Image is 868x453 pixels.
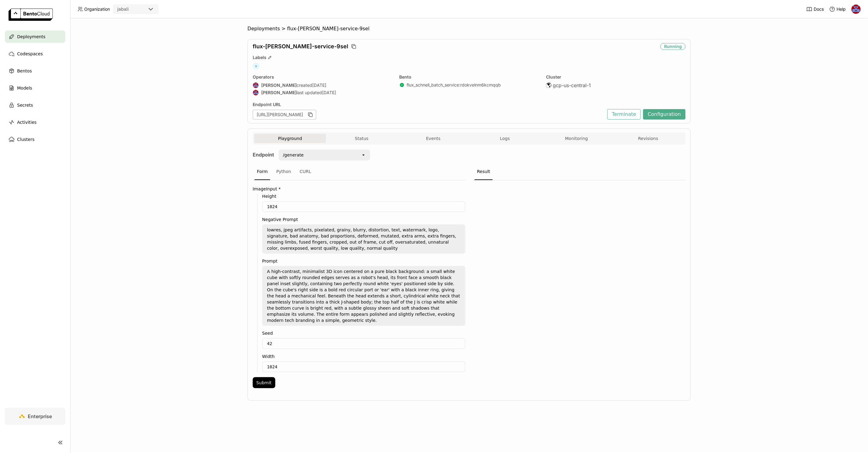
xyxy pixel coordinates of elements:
button: Events [397,134,469,143]
a: flux_schnell_batch_service:rdokvelnm6kcmqqb [407,82,501,88]
label: Height [262,194,465,199]
span: Enterprise [28,413,52,419]
div: Endpoint URL [253,102,604,107]
img: Jhonatan Oliveira [253,90,259,95]
a: Models [5,82,65,94]
div: Help [829,6,846,12]
div: [URL][PERSON_NAME] [253,110,316,120]
label: Negative Prompt [262,217,465,222]
img: logo [9,9,53,21]
div: Result [475,164,493,180]
span: Models [17,84,32,92]
div: Cluster [546,74,685,80]
button: Configuration [643,109,685,120]
button: Status [326,134,398,143]
span: flux-[PERSON_NAME]-service-9sel [253,43,348,50]
button: Monitoring [541,134,613,143]
div: Bento [400,74,539,80]
div: Operators [253,74,392,80]
button: Logs [469,134,541,143]
div: Form [255,164,270,180]
div: CURL [297,164,314,180]
div: Running [660,43,685,50]
div: /generate [283,152,304,158]
button: Revisions [612,134,684,143]
strong: Endpoint [253,152,274,158]
button: Terminate [607,109,641,120]
span: + [253,63,259,69]
span: Deployments [17,33,45,40]
button: Playground [254,134,326,143]
span: flux-[PERSON_NAME]-service-9sel [287,26,370,32]
div: Python [274,164,294,180]
span: gcp-us-central-1 [553,82,591,88]
span: Bentos [17,67,32,75]
span: Help [837,6,846,12]
button: Submit [253,377,275,388]
span: Clusters [17,136,34,143]
svg: open [361,153,366,157]
a: Secrets [5,99,65,111]
label: Prompt [262,259,465,263]
nav: Breadcrumbs navigation [248,26,691,32]
span: Docs [814,6,824,12]
a: Clusters [5,133,65,145]
label: Seed [262,331,465,336]
span: [DATE] [312,83,326,88]
input: Selected jabali. [129,6,130,13]
div: created [253,82,392,88]
textarea: A high-contrast, minimalist 3D icon centered on a pure black background: a small white cube with ... [263,267,465,325]
span: Deployments [248,26,280,32]
input: Selected /generate. [304,152,305,158]
a: Enterprise [5,408,65,425]
div: last updated [253,90,392,96]
span: Codespaces [17,50,43,57]
div: Labels [253,55,685,60]
span: Activities [17,119,37,126]
a: Activities [5,116,65,128]
label: Width [262,354,465,359]
a: Deployments [5,31,65,43]
span: > [280,26,287,32]
span: [DATE] [322,90,336,95]
textarea: lowres, jpeg artifacts, pixelated, grainy, blurry, distortion, text, watermark, logo, signature, ... [263,225,465,253]
a: Docs [806,6,824,12]
strong: [PERSON_NAME] [261,83,297,88]
img: Jhonatan Oliveira [852,5,861,14]
span: Organization [84,6,110,12]
strong: [PERSON_NAME] [261,90,297,95]
a: Codespaces [5,48,65,60]
img: Jhonatan Oliveira [253,83,259,88]
div: jabali [117,6,129,12]
label: ImageInput * [253,186,465,191]
span: Secrets [17,101,33,109]
a: Bentos [5,65,65,77]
